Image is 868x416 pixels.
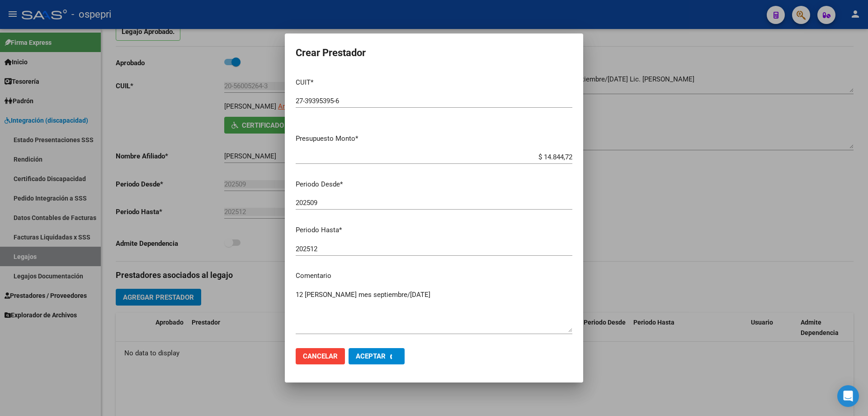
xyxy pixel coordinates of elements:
[296,44,572,62] h2: Crear Prestador
[296,271,572,281] p: Comentario
[296,77,572,88] p: CUIT
[349,348,405,364] button: Aceptar
[296,179,572,190] p: Periodo Desde
[837,385,859,407] div: Open Intercom Messenger
[296,134,572,144] p: Presupuesto Monto
[296,348,345,364] button: Cancelar
[303,352,338,360] span: Cancelar
[296,225,572,235] p: Periodo Hasta
[356,352,386,360] span: Aceptar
